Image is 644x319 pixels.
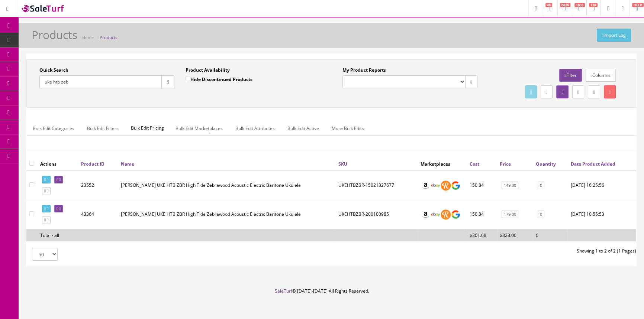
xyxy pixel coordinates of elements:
a: Quantity [536,161,556,167]
td: $301.68 [467,229,497,241]
img: amazon [421,180,431,191]
input: Search [39,75,162,88]
label: Hide Discontinued Products [186,75,252,83]
img: google_shopping [451,180,461,191]
div: Showing 1 to 2 of 2 (1 Pages) [331,248,642,254]
a: Bulk Edit Active [281,121,325,136]
a: Home [82,35,94,40]
a: Products [100,35,117,40]
span: 118 [589,3,598,7]
a: Price [500,161,511,167]
a: SaleTurf [275,288,292,294]
img: google_shopping [451,209,461,219]
a: Name [121,161,134,167]
td: 150.84 [467,200,497,229]
a: 0 [538,211,544,218]
td: 23552 [78,171,118,200]
a: 149.00 [502,182,518,189]
th: Actions [37,157,78,170]
td: 43364 [78,200,118,229]
img: amazon [421,209,431,219]
a: 0 [538,182,544,189]
td: Total - all [37,229,78,241]
a: SKU [338,161,347,167]
span: HELP [632,3,644,7]
a: Columns [586,69,616,82]
td: 0 [533,229,568,241]
span: 48 [545,3,552,7]
td: 150.84 [467,171,497,200]
input: Hide Discontinued Products [186,76,190,81]
td: UKEHTBZBR-15021327677 [335,171,418,200]
img: reverb [441,209,451,219]
img: ebay [431,180,441,191]
td: $328.00 [497,229,533,241]
span: 1803 [574,3,585,7]
h1: Products [32,29,77,41]
a: 179.00 [502,211,518,218]
a: Bulk Edit Attributes [229,121,281,136]
img: SaleTurf [21,3,65,13]
td: UKEHTBZBR-200100985 [335,200,418,229]
td: 2020-05-27 16:25:56 [568,171,636,200]
td: Luna UKE HTB ZBR High Tide Zebrawood Acoustic Electric Baritone Ukulele [118,200,335,229]
td: Luna UKE HTB ZBR High Tide Zebrawood Acoustic Electric Baritone Ukulele [118,171,335,200]
span: 6826 [560,3,570,7]
a: Filter [559,69,582,82]
label: My Product Reports [342,67,386,74]
label: Product Availability [186,67,230,74]
span: Bulk Edit Pricing [125,121,170,135]
a: Date Product Added [571,161,615,167]
a: Bulk Edit Filters [81,121,125,136]
th: Marketplaces [418,157,467,170]
a: Cost [470,161,479,167]
label: Quick Search [39,67,68,74]
img: reverb [441,180,451,191]
td: 2025-08-07 10:55:53 [568,200,636,229]
a: Bulk Edit Marketplaces [170,121,229,136]
a: Import Log [597,29,631,42]
a: More Bulk Edits [326,121,370,136]
a: Bulk Edit Categories [27,121,80,136]
a: Product ID [81,161,104,167]
img: ebay [431,209,441,219]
